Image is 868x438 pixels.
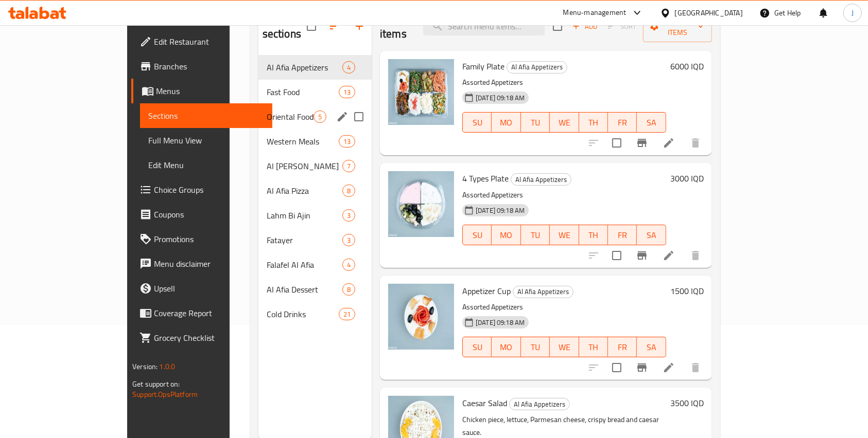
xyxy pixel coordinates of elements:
[472,206,529,215] span: [DATE] 09:18 AM
[258,51,372,331] nav: Menu sections
[579,112,608,133] button: TH
[462,171,509,186] span: 4 Types Plate
[510,398,569,410] span: Al Afia Appetizers
[462,76,666,89] p: Assorted Appetizers
[675,7,743,19] div: [GEOGRAPHIC_DATA]
[583,115,604,130] span: TH
[154,184,264,196] span: Choice Groups
[160,360,176,373] span: 1.0.0
[513,286,573,298] span: Al Afia Appetizers
[550,112,579,133] button: WE
[579,225,608,245] button: TH
[140,153,272,177] a: Edit Menu
[388,59,454,125] img: Family Plate
[131,29,272,54] a: Edit Restaurant
[263,11,307,42] h2: Menu sections
[579,337,608,357] button: TH
[140,103,272,128] a: Sections
[258,277,372,302] div: Al Afia Dessert8
[154,208,264,221] span: Coupons
[511,173,571,186] div: Al Afia Appetizers
[267,308,339,320] span: Cold Drinks
[606,132,628,154] span: Select to update
[467,340,488,355] span: SU
[641,340,662,355] span: SA
[643,10,712,42] button: Manage items
[663,361,675,374] a: Edit menu item
[467,115,488,130] span: SU
[670,284,704,298] h6: 1500 IQD
[462,395,507,411] span: Caesar Salad
[267,209,342,222] div: Lahm Bi Ajin
[547,15,568,37] span: Select section
[314,111,326,123] div: items
[339,137,355,147] span: 13
[258,129,372,154] div: Western Meals13
[322,14,347,39] span: Sort sections
[601,19,643,34] span: Select section first
[343,285,355,295] span: 8
[467,228,488,243] span: SU
[641,115,662,130] span: SA
[342,234,355,246] div: items
[148,109,264,122] span: Sections
[154,35,264,48] span: Edit Restaurant
[525,340,546,355] span: TU
[267,234,342,246] span: Fatayer
[462,337,492,357] button: SU
[154,233,264,245] span: Promotions
[154,60,264,72] span: Branches
[630,243,654,268] button: Branch-specific-item
[496,115,516,130] span: MO
[267,111,314,123] span: Oriental Food
[612,340,633,355] span: FR
[343,235,355,245] span: 3
[335,109,350,124] button: edit
[525,228,546,243] span: TU
[343,161,355,171] span: 7
[258,154,372,178] div: Al [PERSON_NAME]7
[131,301,272,325] a: Coverage Report
[606,245,628,266] span: Select to update
[154,282,264,295] span: Upsell
[342,61,355,74] div: items
[258,104,372,129] div: Oriental Food5edit
[267,160,342,172] span: Al [PERSON_NAME]
[608,225,637,245] button: FR
[571,21,599,32] span: Add
[258,178,372,203] div: Al Afia Pizza8
[131,251,272,276] a: Menu disclaimer
[507,61,567,74] div: Al Afia Appetizers
[148,159,264,171] span: Edit Menu
[507,61,567,73] span: Al Afia Appetizers
[267,135,339,148] span: Western Meals
[472,93,529,103] span: [DATE] 09:18 AM
[388,284,454,350] img: Appetizer Cup
[670,171,704,186] h6: 3000 IQD
[301,15,322,37] span: Select all sections
[608,337,637,357] button: FR
[583,228,604,243] span: TH
[131,202,272,227] a: Coupons
[568,19,601,34] button: Add
[342,185,355,197] div: items
[462,301,666,314] p: Assorted Appetizers
[267,259,342,271] span: Falafel Al Afia
[462,112,492,133] button: SU
[343,63,355,72] span: 4
[339,308,355,320] div: items
[267,86,339,98] div: Fast Food
[492,112,520,133] button: MO
[670,59,704,74] h6: 6000 IQD
[154,332,264,344] span: Grocery Checklist
[637,225,666,245] button: SA
[342,209,355,222] div: items
[380,11,411,42] h2: Menu items
[258,55,372,80] div: Al Afia Appetizers4
[131,177,272,202] a: Choice Groups
[583,340,604,355] span: TH
[641,228,662,243] span: SA
[472,318,529,327] span: [DATE] 09:18 AM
